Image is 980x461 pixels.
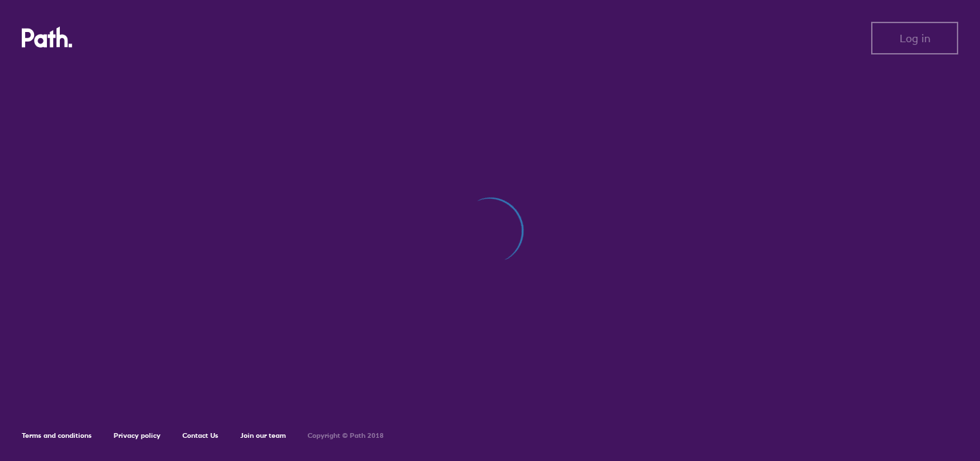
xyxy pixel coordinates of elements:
[182,431,218,440] a: Contact Us
[900,32,930,44] span: Log in
[308,432,384,440] h6: Copyright © Path 2018
[114,431,161,440] a: Privacy policy
[240,431,286,440] a: Join our team
[22,431,92,440] a: Terms and conditions
[871,22,958,54] button: Log in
